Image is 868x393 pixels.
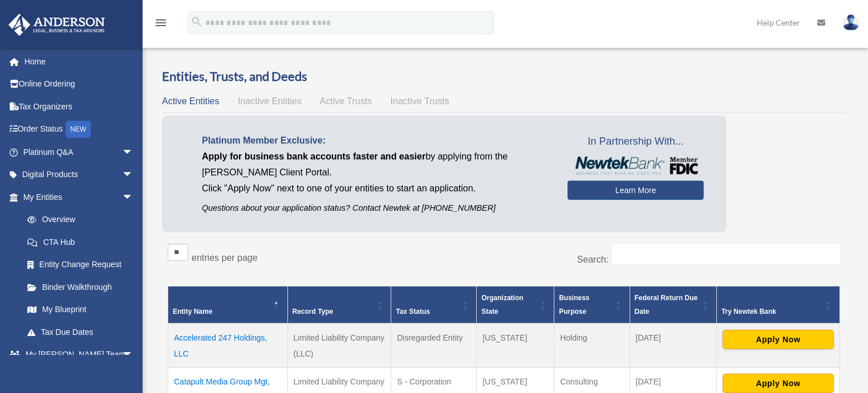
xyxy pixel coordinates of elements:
[8,186,145,208] a: My Entitiesarrow_drop_down
[122,163,145,187] span: arrow_drop_down
[122,343,145,367] span: arrow_drop_down
[122,141,145,164] span: arrow_drop_down
[16,276,145,298] a: Binder Walkthrough
[168,286,288,324] th: Entity Name: Activate to invert sorting
[16,298,145,321] a: My Blueprint
[168,324,288,368] td: Accelerated 247 Holdings, LLC
[16,253,145,276] a: Entity Change Request
[477,324,554,368] td: [US_STATE]
[567,133,704,151] span: In Partnership With...
[154,16,168,30] i: menu
[16,208,139,231] a: Overview
[391,96,449,106] span: Inactive Trusts
[162,96,219,106] span: Active Entities
[391,286,477,324] th: Tax Status: Activate to sort
[238,96,302,106] span: Inactive Entities
[630,324,716,368] td: [DATE]
[66,121,91,138] div: NEW
[162,68,846,85] h3: Entities, Trusts, and Deeds
[8,343,151,366] a: My [PERSON_NAME] Teamarrow_drop_down
[16,231,145,253] a: CTA Hub
[481,294,523,316] span: Organization State
[173,308,212,316] span: Entity Name
[842,14,859,31] img: User Pic
[320,96,372,106] span: Active Trusts
[287,324,391,368] td: Limited Liability Company (LLC)
[8,50,151,73] a: Home
[202,133,550,149] p: Platinum Member Exclusive:
[5,14,108,36] img: Anderson Advisors Platinum Portal
[723,330,834,349] button: Apply Now
[559,294,589,316] span: Business Purpose
[630,286,716,324] th: Federal Return Due Date: Activate to sort
[154,20,168,30] a: menu
[716,286,839,324] th: Try Newtek Bank : Activate to sort
[8,118,151,141] a: Order StatusNEW
[723,374,834,393] button: Apply Now
[287,286,391,324] th: Record Type: Activate to sort
[8,163,151,186] a: Digital Productsarrow_drop_down
[573,157,698,175] img: NewtekBankLogoSM.png
[396,308,430,316] span: Tax Status
[202,181,550,197] p: Click "Apply Now" next to one of your entities to start an application.
[122,186,145,209] span: arrow_drop_down
[391,324,477,368] td: Disregarded Entity
[16,321,145,343] a: Tax Due Dates
[293,308,334,316] span: Record Type
[8,73,151,96] a: Online Ordering
[202,149,550,181] p: by applying from the [PERSON_NAME] Client Portal.
[477,286,554,324] th: Organization State: Activate to sort
[721,305,822,318] div: Try Newtek Bank
[554,324,630,368] td: Holding
[202,201,550,215] p: Questions about your application status? Contact Newtek at [PHONE_NUMBER]
[567,181,704,200] a: Learn More
[577,255,609,264] label: Search:
[8,141,151,163] a: Platinum Q&Aarrow_drop_down
[202,152,425,161] span: Apply for business bank accounts faster and easier
[8,95,151,118] a: Tax Organizers
[554,286,630,324] th: Business Purpose: Activate to sort
[192,253,258,263] label: entries per page
[190,15,203,28] i: search
[635,294,698,316] span: Federal Return Due Date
